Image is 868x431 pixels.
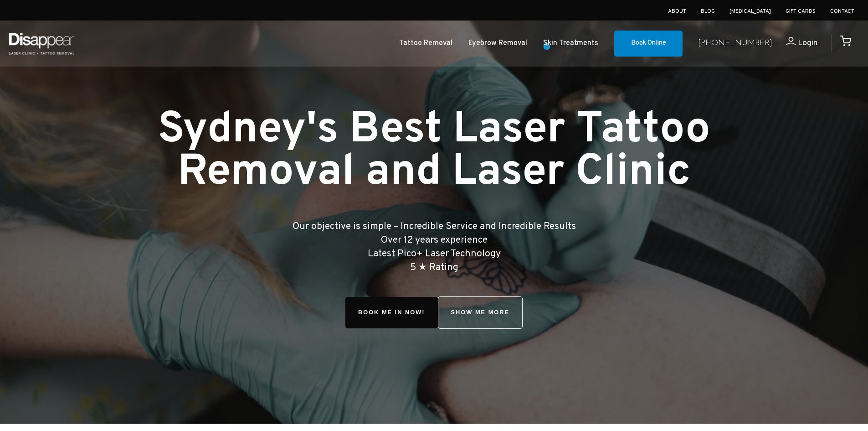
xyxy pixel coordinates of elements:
[468,37,527,50] a: Eyebrow Removal
[668,8,686,15] a: About
[701,8,715,15] a: Blog
[293,220,576,273] big: Our objective is simple – Incredible Service and Incredible Results Over 12 years experience Late...
[786,8,816,15] a: Gift Cards
[698,37,772,50] a: [PHONE_NUMBER]
[399,37,452,50] a: Tattoo Removal
[123,109,746,194] h1: Sydney's Best Laser Tattoo Removal and Laser Clinic
[830,8,854,15] a: Contact
[543,37,598,50] a: Skin Treatments
[345,297,438,328] span: Book Me In!
[772,37,817,50] a: Login
[798,38,817,48] span: Login
[7,27,76,60] img: Disappear - Laser Clinic and Tattoo Removal Services in Sydney, Australia
[614,31,683,57] a: Book Online
[729,8,771,15] a: [MEDICAL_DATA]
[438,296,523,329] a: SHOW ME MORE
[345,297,438,328] a: BOOK ME IN NOW!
